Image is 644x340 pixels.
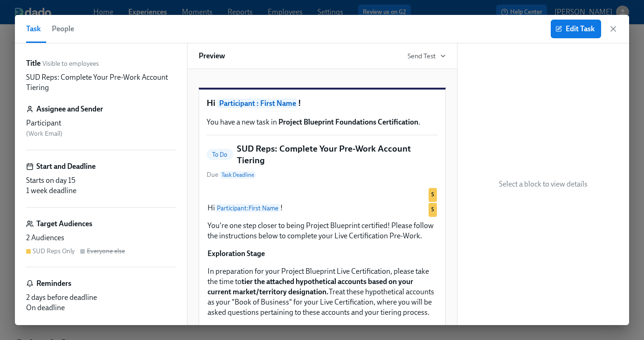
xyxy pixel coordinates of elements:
div: 2 Audiences [26,233,176,243]
h6: Reminders [36,278,71,289]
span: Participant : First Name [217,98,298,108]
h6: Assignee and Sender [36,104,103,114]
p: You have a new task in . [207,117,438,127]
h1: Hi ! [207,97,438,110]
label: Title [26,58,41,69]
div: S [207,187,438,194]
h5: SUD Reps: Complete Your Pre-Work Account Tiering [237,143,438,167]
span: 1 week deadline [26,186,76,195]
div: Participant [26,118,176,128]
div: 2 days before deadline [26,292,176,303]
div: Starts on day 15 [26,175,176,186]
span: To Do [207,151,233,158]
div: Everyone else [87,247,125,256]
h6: Preview [199,51,225,61]
span: Due [207,170,256,180]
div: Select a block to view details [457,43,630,325]
div: Used by SUD Reps Only audience [429,203,437,217]
div: S [429,188,437,202]
span: ( Work Email ) [26,130,62,138]
span: Edit Task [557,24,595,34]
button: Send Test [408,51,446,61]
span: People [52,22,74,35]
div: SUD Reps Only [33,247,75,256]
h6: Start and Deadline [36,161,96,172]
span: Task Deadline [220,171,256,179]
div: On deadline [26,303,176,313]
h6: Target Audiences [36,219,92,229]
span: Task [26,22,41,35]
button: Edit Task [551,20,601,38]
span: Visible to employees [42,59,99,68]
strong: Project Blueprint Foundations Certification [278,118,418,126]
p: SUD Reps: Complete Your Pre-Work Account Tiering [26,72,176,93]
